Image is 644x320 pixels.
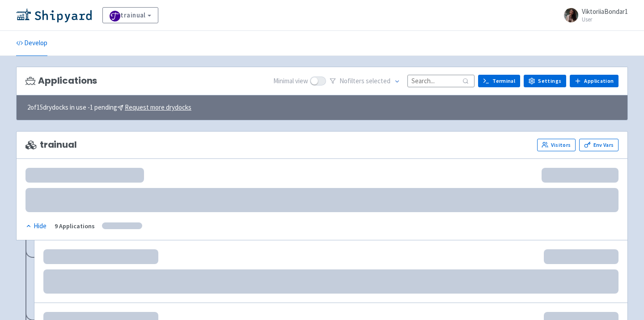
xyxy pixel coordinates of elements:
h3: Applications [25,76,97,86]
a: trainual [102,7,158,23]
u: Request more drydocks [125,103,191,111]
span: ViktoriiaBondar1 [582,7,628,16]
a: Develop [16,31,47,56]
a: ViktoriiaBondar1 User [559,8,628,22]
span: selected [366,77,390,85]
div: 9 Applications [55,221,95,231]
a: Visitors [537,139,576,151]
input: Search... [407,75,475,87]
div: Hide [25,221,47,231]
img: Shipyard logo [16,8,92,22]
button: Hide [25,221,47,231]
a: Application [570,75,619,87]
span: trainual [25,140,77,150]
a: Settings [524,75,566,87]
span: Minimal view [273,76,308,86]
a: Terminal [478,75,520,87]
a: Env Vars [579,139,619,151]
span: No filter s [339,76,390,86]
span: 2 of 15 drydocks in use - 1 pending [27,102,191,113]
small: User [582,17,628,22]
